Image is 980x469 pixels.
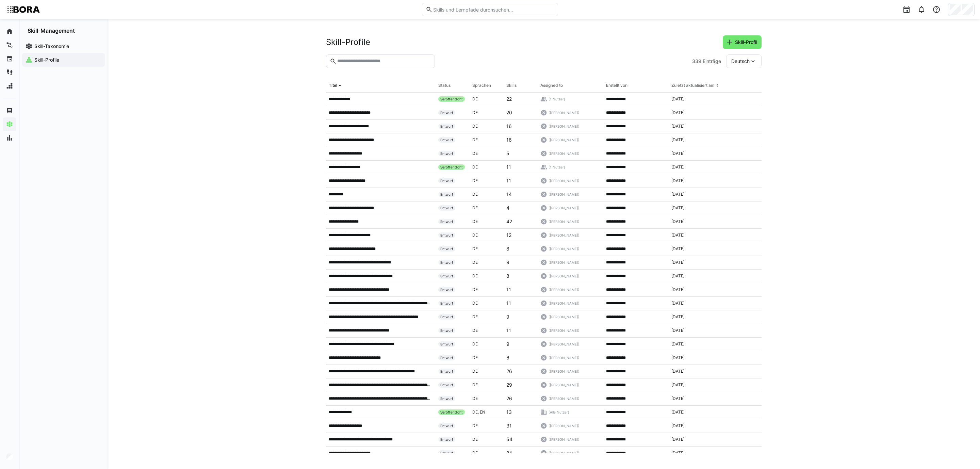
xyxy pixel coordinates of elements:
p: 54 [506,436,512,443]
span: Entwurf [438,301,455,306]
span: Entwurf [438,232,455,238]
span: ([PERSON_NAME]) [549,138,579,142]
span: [DATE] [671,328,685,333]
span: de [472,437,478,442]
span: [DATE] [671,382,685,388]
span: [DATE] [671,192,685,197]
span: Entwurf [438,396,455,401]
span: de [472,314,478,319]
div: Erstellt von [606,83,627,88]
div: Status [438,83,451,88]
span: Deutsch [731,58,750,65]
span: Entwurf [438,192,455,197]
span: [DATE] [671,287,685,292]
span: de [472,124,478,129]
span: Entwurf [438,137,455,143]
p: 9 [506,341,509,347]
span: [DATE] [671,369,685,374]
span: Entwurf [438,369,455,374]
div: Titel [329,83,337,88]
p: 9 [506,313,509,320]
span: [DATE] [671,151,685,156]
span: [DATE] [671,314,685,320]
span: ([PERSON_NAME]) [549,151,579,156]
span: [DATE] [671,396,685,401]
span: [DATE] [671,246,685,252]
span: Entwurf [438,246,455,252]
p: 11 [506,177,511,184]
span: Entwurf [438,205,455,211]
span: de [472,219,478,224]
span: de [472,232,478,238]
span: ([PERSON_NAME]) [549,383,579,387]
span: Entwurf [438,260,455,265]
span: de [472,382,478,387]
p: 16 [506,136,512,143]
span: Entwurf [438,450,455,456]
span: ([PERSON_NAME]) [549,355,579,360]
span: Veröffentlicht [438,164,465,170]
p: 11 [506,164,511,171]
div: Sprachen [472,83,491,88]
span: ([PERSON_NAME]) [549,178,579,183]
span: [DATE] [671,205,685,211]
span: de [472,96,478,101]
span: ([PERSON_NAME]) [549,314,579,319]
span: [DATE] [671,341,685,347]
span: Entwurf [438,423,455,428]
span: de [472,178,478,183]
span: Entwurf [438,341,455,347]
span: de [472,151,478,156]
span: [DATE] [671,450,685,456]
p: 16 [506,123,512,130]
span: de [472,287,478,292]
span: de [472,246,478,251]
span: Veröffentlicht [438,409,465,415]
p: 13 [506,409,512,416]
span: [DATE] [671,232,685,238]
p: 6 [506,354,509,361]
span: Veröffentlicht [438,96,465,102]
span: de [472,355,478,360]
span: Entwurf [438,273,455,279]
p: 31 [506,422,512,429]
p: 24 [506,450,512,456]
span: [DATE] [671,409,685,415]
span: de [472,409,480,415]
span: (1 Nutzer) [549,97,565,101]
p: 12 [506,232,511,239]
span: Entwurf [438,314,455,320]
span: ([PERSON_NAME]) [549,301,579,306]
span: [DATE] [671,355,685,360]
span: [DATE] [671,260,685,265]
span: ([PERSON_NAME]) [549,206,579,210]
span: (Alle Nutzer) [549,410,569,415]
span: [DATE] [671,301,685,306]
h2: Skill-Profile [326,37,370,47]
span: Entwurf [438,124,455,129]
span: ([PERSON_NAME]) [549,192,579,197]
p: 26 [506,395,512,402]
button: Skill-Profil [723,35,762,49]
div: Zuletzt aktualisiert am [671,83,715,88]
span: [DATE] [671,219,685,224]
span: Entwurf [438,328,455,333]
span: (1 Nutzer) [549,165,565,169]
p: 8 [506,245,509,252]
p: 29 [506,382,512,388]
span: de [472,192,478,197]
span: ([PERSON_NAME]) [549,219,579,224]
span: 339 [692,58,701,65]
span: ([PERSON_NAME]) [549,233,579,238]
p: 5 [506,150,509,157]
span: de [472,341,478,346]
span: [DATE] [671,96,685,102]
span: ([PERSON_NAME]) [549,328,579,333]
span: de [472,423,478,428]
p: 14 [506,191,512,198]
p: 26 [506,368,512,375]
span: [DATE] [671,273,685,279]
div: Skills [506,83,517,88]
span: [DATE] [671,423,685,428]
p: 4 [506,205,509,211]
